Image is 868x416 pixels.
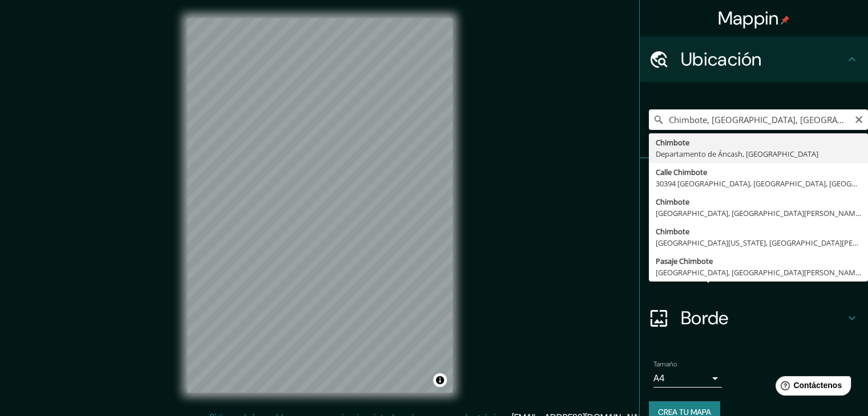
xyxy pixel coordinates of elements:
[653,372,665,384] font: A4
[433,373,447,387] button: Activar o desactivar atribución
[640,295,868,341] div: Borde
[656,149,818,159] font: Departamento de Áncash, [GEOGRAPHIC_DATA]
[656,256,713,266] font: Pasaje Chimbote
[656,197,689,207] font: Chimbote
[640,204,868,250] div: Estilo
[640,250,868,295] div: Disposición
[854,113,863,124] button: Claro
[656,137,689,148] font: Chimbote
[640,158,868,204] div: Patas
[649,109,868,130] input: Elige tu ciudad o zona
[766,372,855,403] iframe: Lanzador de widgets de ayuda
[656,226,689,236] font: Chimbote
[653,360,677,369] font: Tamaño
[656,167,707,177] font: Calle Chimbote
[653,369,722,388] div: A4
[681,47,762,71] font: Ubicación
[718,6,779,30] font: Mappin
[781,15,790,25] img: pin-icon.png
[681,306,729,330] font: Borde
[640,36,868,82] div: Ubicación
[187,18,453,393] canvas: Mapa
